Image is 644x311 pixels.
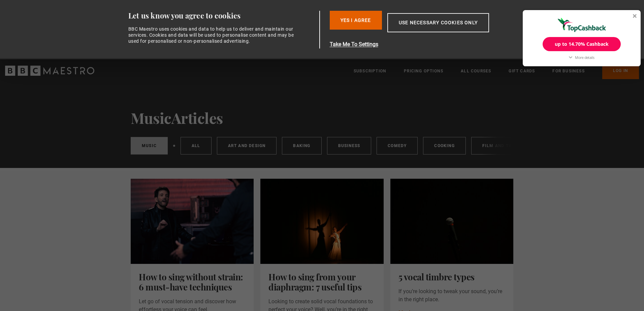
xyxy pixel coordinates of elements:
a: How to sing without strain: 6 must-have techniques [139,271,243,293]
a: Art and Design [217,137,277,154]
a: Pricing Options [404,68,443,74]
button: Use necessary cookies only [387,13,489,32]
div: BBC Maestro uses cookies and data to help us to deliver and maintain our services. Cookies and da... [128,26,298,44]
button: Take Me To Settings [330,40,521,48]
a: Gift Cards [509,68,535,74]
nav: Categories [131,137,513,157]
button: Yes I Agree [330,11,382,30]
a: For business [552,68,584,74]
span: Music [131,108,171,128]
a: Cooking [423,137,465,154]
a: Comedy [377,137,418,154]
svg: BBC Maestro [5,66,94,76]
h1: Articles [131,109,513,126]
a: Film and TV [471,137,523,154]
a: Subscription [354,68,386,74]
a: How to sing from your diaphragm: 7 useful tips [268,271,361,293]
a: Music [131,137,168,154]
a: Log In [602,62,639,79]
a: Baking [282,137,321,154]
div: Let us know you agree to cookies [128,11,317,21]
a: All Courses [461,68,491,74]
a: Business [327,137,372,154]
a: All [181,137,212,154]
nav: Primary [354,62,639,79]
a: 5 vocal timbre types [398,271,475,283]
